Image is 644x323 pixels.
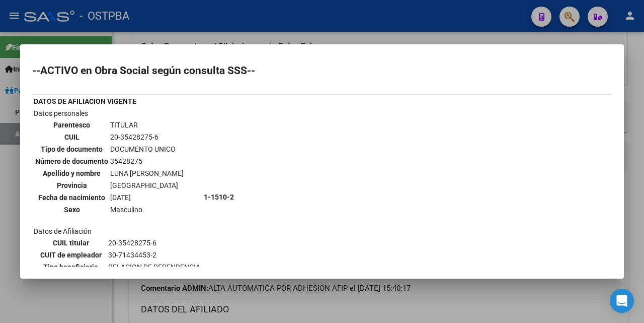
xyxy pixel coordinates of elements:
b: 1-1510-2 [204,193,234,201]
h2: --ACTIVO en Obra Social según consulta SSS-- [32,66,612,76]
th: CUIL titular [35,237,107,248]
td: Datos personales Datos de Afiliación [33,108,202,286]
th: Tipo beneficiario [35,262,107,273]
td: Masculino [110,204,184,215]
th: Número de documento [35,156,109,167]
th: Sexo [35,204,109,215]
th: Fecha de nacimiento [35,192,109,203]
td: TITULAR [110,119,184,131]
td: 20-35428275-6 [110,132,184,143]
td: LUNA [PERSON_NAME] [110,168,184,179]
th: CUIT de empleador [35,249,107,261]
td: RELACION DE DEPENDENCIA [108,262,201,273]
b: DATOS DE AFILIACION VIGENTE [34,97,136,105]
th: Apellido y nombre [35,168,109,179]
div: Open Intercom Messenger [610,289,634,313]
th: CUIL [35,132,109,143]
td: DOCUMENTO UNICO [110,144,184,155]
td: [GEOGRAPHIC_DATA] [110,180,184,191]
th: Provincia [35,180,109,191]
td: 20-35428275-6 [108,237,201,248]
td: 30-71434453-2 [108,249,201,261]
th: Tipo de documento [35,144,109,155]
td: 35428275 [110,156,184,167]
td: [DATE] [110,192,184,203]
th: Parentesco [35,119,109,131]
